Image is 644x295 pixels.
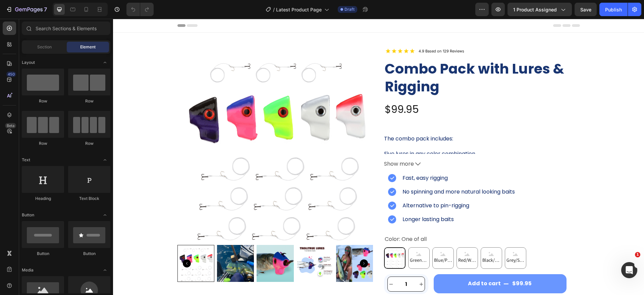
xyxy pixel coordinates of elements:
[44,5,47,13] p: 7
[271,115,467,140] div: The combo pack includes: Five lures in any color combination Four packs of TrollTrue's recommende...
[271,140,301,150] span: Show more
[275,197,283,205] img: gempages_471751442911200288-f84dce71-5bc2-4504-a330-bdf9e6c76a67.png
[275,183,283,191] img: gempages_471751442911200288-f84dce71-5bc2-4504-a330-bdf9e6c76a67.png
[605,6,622,13] div: Publish
[320,237,340,246] span: Blue/Pink
[305,29,467,35] h2: 4.9 Based on 129 Reviews
[68,140,110,146] div: Row
[68,196,110,202] div: Text Block
[113,19,644,295] iframe: Design area
[271,215,314,226] legend: Color: One of all
[22,196,64,202] div: Heading
[100,57,110,68] span: Toggle open
[22,59,35,66] span: Layout
[289,155,467,164] h2: Fast, easy rigging
[22,251,64,257] div: Button
[273,6,275,13] span: /
[100,155,110,165] span: Toggle open
[621,262,637,278] iframe: Intercom live chat
[271,140,467,150] button: Show more
[22,140,64,146] div: Row
[392,237,413,246] span: Grey/Silver
[321,255,453,275] button: Add to cart
[344,6,355,12] span: Draft
[289,183,467,191] h2: Alternative to pin-rigging
[100,210,110,220] span: Toggle open
[3,3,50,16] button: 7
[635,252,640,257] span: 1
[275,169,283,177] img: gempages_471751442911200288-f84dce71-5bc2-4504-a330-bdf9e6c76a67.png
[247,241,255,249] button: Carousel Next Arrow
[22,157,30,163] span: Text
[398,259,419,270] div: $99.95
[22,267,34,273] span: Media
[275,155,283,163] img: gempages_471751442911200288-f84dce71-5bc2-4504-a330-bdf9e6c76a67.png
[271,81,307,100] div: $99.95
[275,258,281,272] button: decrement
[80,44,96,50] span: Element
[599,3,628,16] button: Publish
[580,7,591,12] span: Save
[6,72,16,77] div: 450
[22,98,64,104] div: Row
[68,251,110,257] div: Button
[281,258,305,272] input: quantity
[276,6,322,13] span: Latest Product Page
[22,212,34,218] span: Button
[368,237,389,246] span: Black/Purple
[507,3,572,16] button: 1 product assigned
[271,40,467,78] h2: Combo Pack with Lures & Rigging
[513,6,557,13] span: 1 product assigned
[68,98,110,104] div: Row
[37,44,52,50] span: Section
[344,237,365,246] span: Red/White
[271,27,304,37] img: gempages_471751442911200288-c11e075a-18c1-4cbb-a500-39b6e09d2cd8.webp
[100,265,110,276] span: Toggle open
[289,169,467,177] h2: No spinning and more natural looking baits
[126,3,154,16] div: Undo/Redo
[289,197,467,205] h2: Longer lasting baits
[22,22,110,35] input: Search Sections & Elements
[355,260,388,270] div: Add to cart
[296,237,316,246] span: Green/Yellow
[305,258,312,272] button: increment
[575,3,597,16] button: Save
[5,123,16,128] div: Beta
